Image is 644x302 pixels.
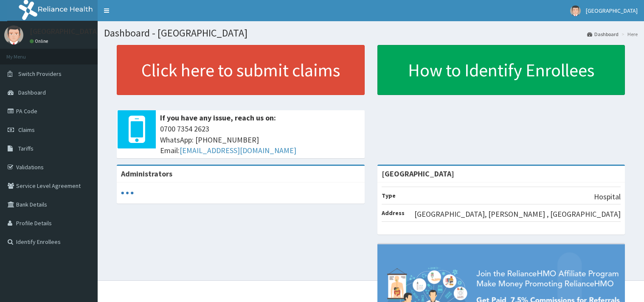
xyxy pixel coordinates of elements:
b: If you have any issue, reach us on: [160,113,276,123]
span: Dashboard [18,89,46,96]
span: Tariffs [18,145,34,152]
img: User Image [570,6,581,16]
a: [EMAIL_ADDRESS][DOMAIN_NAME] [180,145,296,155]
b: Type [382,192,396,199]
b: Administrators [121,169,172,179]
p: Hospital [594,191,621,202]
b: Address [382,209,405,217]
span: [GEOGRAPHIC_DATA] [586,7,638,14]
strong: [GEOGRAPHIC_DATA] [382,169,454,179]
p: [GEOGRAPHIC_DATA] [30,28,100,35]
span: 0700 7354 2623 WhatsApp: [PHONE_NUMBER] Email: [160,123,360,156]
a: Online [30,38,50,44]
p: [GEOGRAPHIC_DATA], [PERSON_NAME] , [GEOGRAPHIC_DATA] [414,209,621,220]
li: Here [619,31,638,38]
a: Click here to submit claims [117,45,365,95]
a: Dashboard [587,31,619,38]
img: User Image [4,25,23,45]
h1: Dashboard - [GEOGRAPHIC_DATA] [104,28,638,39]
a: How to Identify Enrollees [377,45,625,95]
svg: audio-loading [121,187,134,199]
span: Claims [18,126,35,134]
span: Switch Providers [18,70,62,78]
